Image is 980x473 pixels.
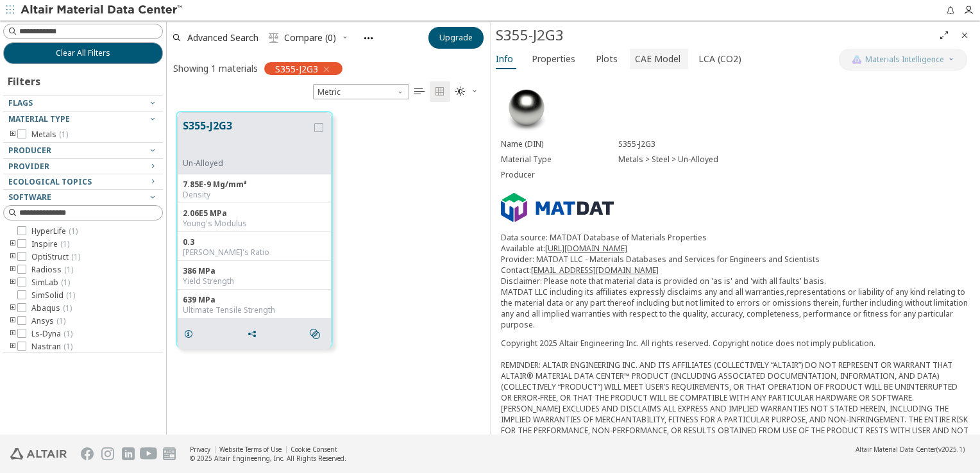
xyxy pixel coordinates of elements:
[291,445,337,454] a: Cookie Consent
[56,315,65,326] span: ( 1 )
[856,445,936,454] span: Altair Material Data Center
[531,265,659,276] a: [EMAIL_ADDRESS][DOMAIN_NAME]
[501,154,618,165] div: Material Type
[183,219,326,229] div: Young's Modulus
[501,193,614,222] img: Logo - Provider
[501,232,970,330] p: Data source: MATDAT Database of Materials Properties Available at: Provider: MATDAT LLC - Materia...
[60,238,69,249] span: ( 1 )
[496,49,513,69] span: Info
[21,4,184,17] img: Altair Material Data Center
[856,445,965,454] div: (v2025.1)
[496,25,934,46] div: S355-J2G3
[3,112,163,127] button: Material Type
[183,179,326,190] div: 7.85E-9 Mg/mm³
[3,159,163,174] button: Provider
[183,190,326,200] div: Density
[635,49,680,69] span: CAE Model
[183,305,326,315] div: Ultimate Tensile Strength
[954,25,975,46] button: Close
[8,329,17,339] i: toogle group
[190,445,210,454] a: Privacy
[3,64,47,95] div: Filters
[409,81,430,102] button: Table View
[8,97,33,108] span: Flags
[545,243,627,254] a: [URL][DOMAIN_NAME]
[8,192,51,203] span: Software
[3,174,163,190] button: Ecological Topics
[618,154,970,165] div: Metals > Steel > Un-Alloyed
[63,341,72,352] span: ( 1 )
[183,237,326,247] div: 0.3
[183,276,326,286] div: Yield Strength
[618,139,970,149] div: S355-J2G3
[839,49,967,71] button: AI CopilotMaterials Intelligence
[8,342,17,352] i: toogle group
[428,27,484,49] button: Upgrade
[313,84,409,99] span: Metric
[31,303,72,313] span: Abaqus
[8,303,17,313] i: toogle group
[31,226,78,236] span: HyperLife
[31,316,65,326] span: Ansys
[3,42,163,64] button: Clear All Filters
[71,251,80,262] span: ( 1 )
[31,342,72,352] span: Nastran
[430,81,450,102] button: Tile View
[501,170,618,180] div: Producer
[63,328,72,339] span: ( 1 )
[3,190,163,205] button: Software
[455,87,466,97] i: 
[275,63,318,74] span: S355-J2G3
[313,84,409,99] div: Unit System
[865,54,944,65] span: Materials Intelligence
[8,161,49,172] span: Provider
[190,454,346,463] div: © 2025 Altair Engineering, Inc. All Rights Reserved.
[8,239,17,249] i: toogle group
[532,49,575,69] span: Properties
[183,247,326,258] div: [PERSON_NAME]'s Ratio
[241,321,268,347] button: Share
[63,303,72,313] span: ( 1 )
[66,290,75,301] span: ( 1 )
[61,277,70,288] span: ( 1 )
[501,139,618,149] div: Name (DIN)
[183,118,312,158] button: S355-J2G3
[310,329,320,339] i: 
[439,33,473,43] span: Upgrade
[501,338,970,469] div: Copyright 2025 Altair Engineering Inc. All rights reserved. Copyright notice does not imply publi...
[31,129,68,140] span: Metals
[178,321,205,347] button: Details
[8,113,70,124] span: Material Type
[8,265,17,275] i: toogle group
[219,445,282,454] a: Website Terms of Use
[304,321,331,347] button: Similar search
[31,290,75,301] span: SimSolid
[8,129,17,140] i: toogle group
[31,239,69,249] span: Inspire
[284,33,336,42] span: Compare (0)
[8,278,17,288] i: toogle group
[69,226,78,236] span: ( 1 )
[3,95,163,111] button: Flags
[183,266,326,276] div: 386 MPa
[8,145,51,156] span: Producer
[187,33,258,42] span: Advanced Search
[698,49,741,69] span: LCA (CO2)
[3,143,163,158] button: Producer
[31,265,73,275] span: Radioss
[10,448,67,460] img: Altair Engineering
[414,87,425,97] i: 
[31,329,72,339] span: Ls-Dyna
[852,54,862,65] img: AI Copilot
[183,208,326,219] div: 2.06E5 MPa
[8,252,17,262] i: toogle group
[934,25,954,46] button: Full Screen
[173,62,258,74] div: Showing 1 materials
[183,295,326,305] div: 639 MPa
[64,264,73,275] span: ( 1 )
[59,129,68,140] span: ( 1 )
[183,158,312,169] div: Un-Alloyed
[501,83,552,134] img: Material Type Image
[8,176,92,187] span: Ecological Topics
[269,33,279,43] i: 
